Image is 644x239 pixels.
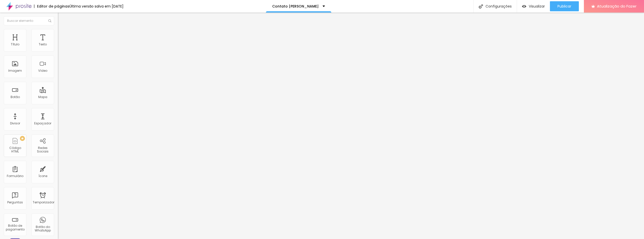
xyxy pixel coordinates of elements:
[11,95,20,99] font: Botão
[6,223,25,231] font: Botão de pagamento
[517,1,550,11] button: Visualizar
[8,68,22,73] font: Imagem
[7,174,23,178] font: Formulário
[37,146,49,153] font: Redes Sociais
[4,16,54,25] input: Buscar elemento
[48,19,51,22] img: Ícone
[272,4,319,9] font: Contato [PERSON_NAME]
[33,200,54,204] font: Temporizador
[34,121,51,125] font: Espaçador
[38,68,47,73] font: Vídeo
[38,174,47,178] font: Ícone
[69,4,124,9] font: Última versão salva em [DATE]
[11,42,19,46] font: Título
[39,42,47,46] font: Texto
[7,200,23,204] font: Perguntas
[557,4,571,9] font: Publicar
[529,4,545,9] font: Visualizar
[597,4,636,9] font: Atualização do Fazer
[479,4,483,9] img: Ícone
[58,13,644,239] iframe: Editor
[10,121,20,125] font: Divisor
[550,1,579,11] button: Publicar
[522,4,526,9] img: view-1.svg
[35,225,51,232] font: Botão do WhatsApp
[9,146,21,153] font: Código HTML
[486,4,512,9] font: Configurações
[37,4,69,9] font: Editor de páginas
[38,95,47,99] font: Mapa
